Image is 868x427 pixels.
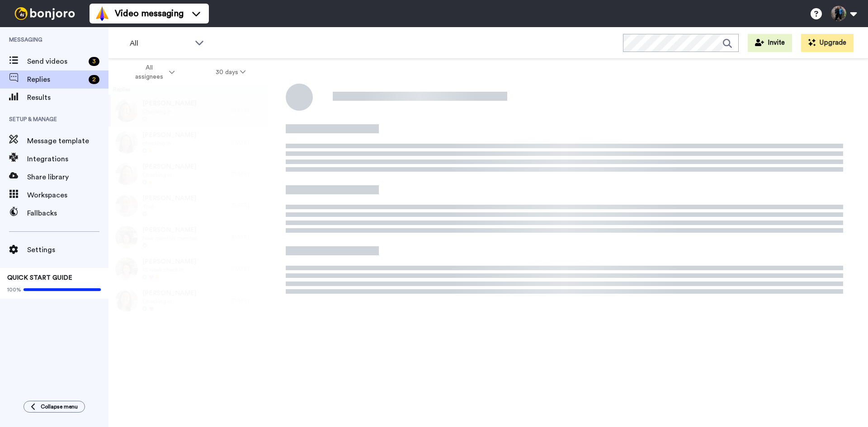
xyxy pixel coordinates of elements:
button: All assignees [110,60,195,85]
a: [PERSON_NAME]10 week check in[DATE] [108,253,268,285]
div: [DATE] [231,170,263,178]
span: [PERSON_NAME] [142,162,196,171]
span: Collapse menu [41,403,78,410]
div: 2 [89,75,99,84]
a: [PERSON_NAME]Checking in[DATE] [108,158,268,190]
span: [PERSON_NAME] [142,289,196,298]
span: 100% [7,286,21,293]
span: Fallbacks [27,208,108,219]
div: [DATE] [231,297,263,304]
span: QUICK START GUIDE [7,275,72,281]
span: [PERSON_NAME] [142,225,198,235]
span: checking in [142,140,196,147]
span: Message template [27,136,108,146]
a: [PERSON_NAME]Checking in[DATE] [108,95,268,127]
div: [DATE] [231,107,263,114]
img: 92d2b876-1b20-4d01-8e9a-461bb4c0a29e-thumb.jpg [115,99,138,122]
span: Results [27,92,108,103]
span: [PERSON_NAME] [142,131,196,140]
span: Workspaces [27,190,108,201]
a: [PERSON_NAME]Checking in[DATE] [108,285,268,316]
img: c4fd2701-45b2-4e47-a326-84a585e1a141-thumb.jpg [115,289,138,312]
div: [DATE] [231,234,263,241]
div: [DATE] [231,202,263,209]
span: Checking in [142,298,196,305]
span: New monthly member [142,235,198,242]
a: [PERSON_NAME]checking in[DATE] [108,127,268,158]
span: All assignees [131,63,167,81]
div: [DATE] [231,139,263,146]
img: d29bd175-0278-4c49-a35b-4e123a7462a3-thumb.jpg [115,131,138,154]
a: [PERSON_NAME]Trial[DATE] [108,190,268,221]
div: [DATE] [231,265,263,272]
span: [PERSON_NAME] [142,257,196,266]
button: Upgrade [801,34,854,52]
img: bj-logo-header-white.svg [11,7,79,20]
img: 669cadde-6fd9-4cb1-aeb3-f96c13e70908-thumb.jpg [115,226,138,249]
span: Video messaging [115,7,184,20]
span: Checking in [142,108,196,115]
button: Invite [748,34,792,52]
img: vm-color.svg [95,6,109,21]
span: Checking in [142,171,196,178]
button: Collapse menu [24,401,85,413]
a: [PERSON_NAME]New monthly member[DATE] [108,221,268,253]
span: Integrations [27,154,108,164]
span: All [130,38,190,49]
button: 30 days [195,64,266,80]
span: 10 week check in [142,266,196,273]
div: Replies [108,86,268,95]
span: Settings [27,244,108,255]
span: [PERSON_NAME] [142,99,196,108]
span: [PERSON_NAME] [142,194,196,203]
span: Replies [27,74,85,85]
img: 066ad137-1beb-423d-848d-242935c0bea8-thumb.jpg [115,194,138,217]
div: 3 [89,57,99,66]
img: e5146490-2b40-4429-bf88-1a75cca6dfe1-thumb.jpg [115,258,138,280]
span: Share library [27,172,108,183]
img: e4641542-e0dd-461a-a552-e913b7d2a92e-thumb.jpg [115,163,138,185]
span: Trial [142,203,196,210]
span: Send videos [27,56,85,67]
